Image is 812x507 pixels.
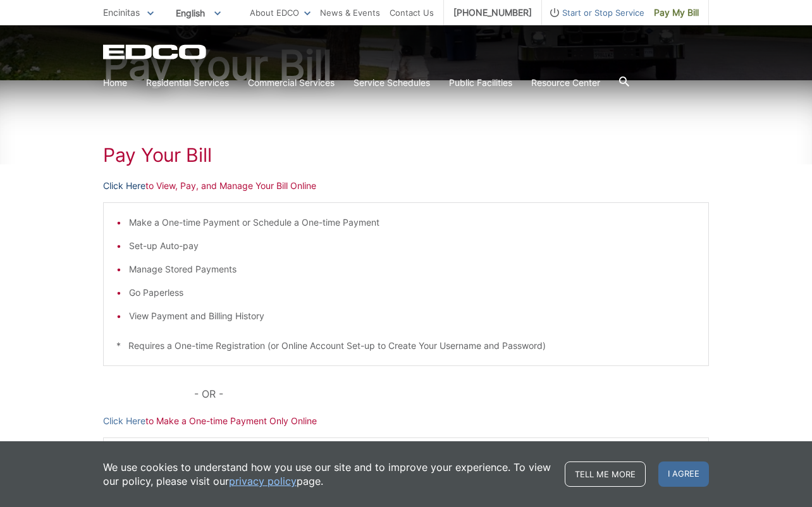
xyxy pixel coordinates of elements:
[129,262,696,276] li: Manage Stored Payments
[103,460,552,488] p: We use cookies to understand how you use our site and to improve your experience. To view our pol...
[129,309,696,323] li: View Payment and Billing History
[103,44,208,59] a: EDCD logo. Return to the homepage.
[320,6,380,20] a: News & Events
[194,385,709,403] p: - OR -
[390,6,434,20] a: Contact Us
[103,144,709,166] h1: Pay Your Bill
[166,3,230,23] span: English
[103,414,709,428] p: to Make a One-time Payment Only Online
[250,6,311,20] a: About EDCO
[103,414,145,428] a: Click Here
[531,76,600,90] a: Resource Center
[354,76,430,90] a: Service Schedules
[103,179,709,193] p: to View, Pay, and Manage Your Bill Online
[129,239,696,253] li: Set-up Auto-pay
[565,461,646,487] a: Tell me more
[449,76,512,90] a: Public Facilities
[248,76,335,90] a: Commercial Services
[129,216,696,229] li: Make a One-time Payment or Schedule a One-time Payment
[116,339,696,353] p: * Requires a One-time Registration (or Online Account Set-up to Create Your Username and Password)
[103,179,145,193] a: Click Here
[146,76,229,90] a: Residential Services
[103,76,127,90] a: Home
[129,286,696,300] li: Go Paperless
[229,474,297,488] a: privacy policy
[654,6,699,20] span: Pay My Bill
[103,7,140,18] span: Encinitas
